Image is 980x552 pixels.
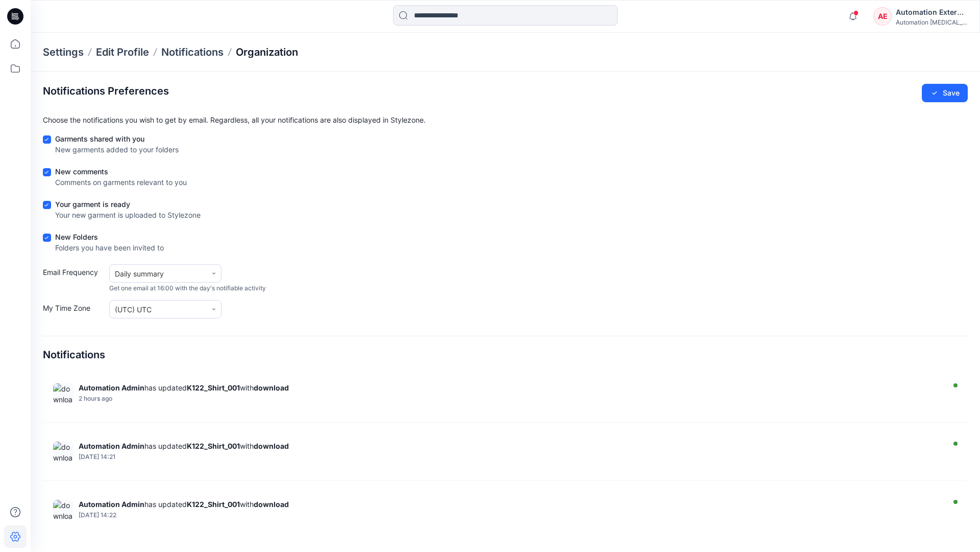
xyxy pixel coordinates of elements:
div: has updated with [79,500,941,509]
strong: download [254,383,289,392]
div: New garments added to your folders [55,144,179,155]
p: Settings [43,45,84,59]
div: New Folders [55,232,164,242]
div: Automation [MEDICAL_DATA]... [896,18,967,26]
div: Friday, September 12, 2025 14:20 [79,395,941,402]
strong: download [254,442,289,450]
a: Organization [236,45,298,59]
div: Daily summary [115,268,202,279]
div: Saturday, September 06, 2025 14:21 [79,453,941,461]
div: New comments [55,166,187,177]
span: Get one email at 16:00 with the day's notifiable activity [109,284,266,293]
strong: Automation Admin [79,442,144,450]
strong: K122_Shirt_001 [187,383,240,392]
strong: Automation Admin [79,383,144,392]
img: download [53,383,73,404]
div: has updated with [79,442,941,450]
div: Automation External [896,6,967,18]
strong: K122_Shirt_001 [187,500,240,509]
div: AE [873,7,892,26]
label: My Time Zone [43,303,104,318]
div: Friday, September 05, 2025 14:22 [79,512,941,519]
img: download [53,500,73,520]
div: Garments shared with you [55,133,179,144]
a: Notifications [161,45,224,59]
img: download [53,442,73,462]
button: Save [922,84,968,102]
div: has updated with [79,383,941,392]
p: Choose the notifications you wish to get by email. Regardless, all your notifications are also di... [43,114,968,125]
div: Your new garment is uploaded to Stylezone [55,210,201,220]
strong: K122_Shirt_001 [187,442,240,450]
div: Comments on garments relevant to you [55,177,187,188]
div: (UTC) UTC [115,304,202,315]
div: Your garment is ready [55,199,201,210]
h4: Notifications [43,349,105,361]
strong: Automation Admin [79,500,144,509]
a: Edit Profile [96,45,149,59]
strong: download [254,500,289,509]
h2: Notifications Preferences [43,85,169,97]
div: Folders you have been invited to [55,242,164,253]
label: Email Frequency [43,267,104,293]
